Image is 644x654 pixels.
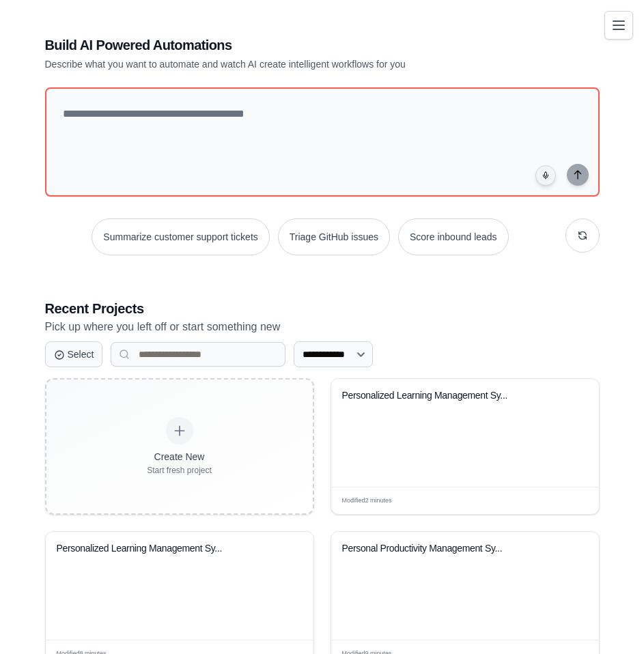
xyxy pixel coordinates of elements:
[147,450,212,464] div: Create New
[398,218,509,255] button: Score inbound leads
[565,218,600,253] button: Get new suggestions
[92,218,269,255] button: Summarize customer support tickets
[342,390,568,402] div: Personalized Learning Management System
[45,57,504,71] p: Describe what you want to automate and watch AI create intelligent workflows for you
[45,318,600,336] p: Pick up where you left off or start something new
[45,341,103,367] button: Select
[566,496,578,506] span: Edit
[45,299,600,318] h3: Recent Projects
[45,35,504,55] h1: Build AI Powered Automations
[278,218,390,255] button: Triage GitHub issues
[342,496,392,506] span: Modified 2 minutes
[535,165,556,186] button: Click to speak your automation idea
[604,11,633,40] button: Toggle navigation
[57,543,282,555] div: Personalized Learning Management System
[342,543,568,555] div: Personal Productivity Management System
[147,465,212,476] div: Start fresh project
